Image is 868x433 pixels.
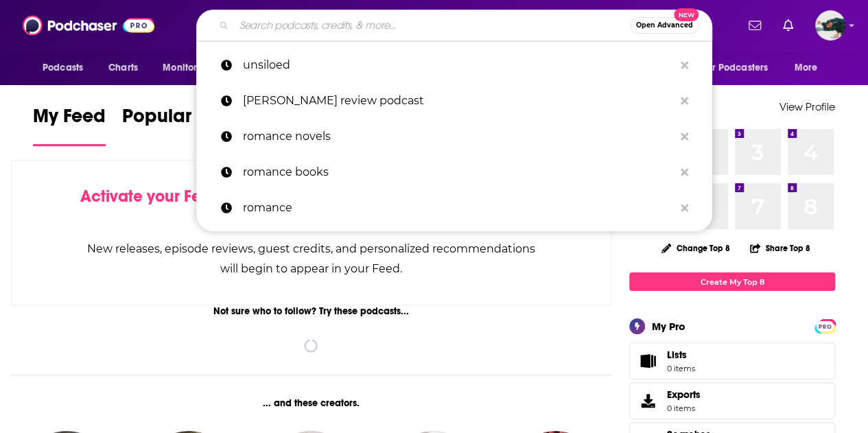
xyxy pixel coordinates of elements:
a: Create My Top 8 [629,272,835,291]
button: open menu [33,55,101,81]
p: romance books [243,154,674,190]
div: Not sure who to follow? Try these podcasts... [11,305,611,317]
span: Lists [667,349,687,361]
button: open menu [785,55,835,81]
span: Lists [667,349,695,361]
button: open menu [693,55,788,81]
span: 0 items [667,403,701,413]
div: My Pro [652,320,685,333]
a: romance novels [196,119,712,154]
span: Monitoring [163,58,211,78]
p: romance [243,190,674,226]
span: New [674,8,699,21]
a: View Profile [779,100,835,113]
span: Exports [667,388,701,401]
span: My Feed [33,104,106,136]
a: [PERSON_NAME] review podcast [196,83,712,119]
div: by following Podcasts, Creators, Lists, and other Users! [80,187,542,226]
button: Open AdvancedNew [630,17,699,34]
span: Charts [108,58,138,78]
a: Lists [629,342,835,379]
button: open menu [153,55,229,81]
p: unsiloed [243,47,674,83]
span: Popular Feed [122,104,239,136]
span: Podcasts [43,58,83,78]
img: User Profile [815,10,845,40]
span: More [795,58,818,78]
div: New releases, episode reviews, guest credits, and personalized recommendations will begin to appe... [80,239,542,279]
button: Share Top 8 [749,235,811,261]
a: Show notifications dropdown [743,14,766,37]
input: Search podcasts, credits, & more... [234,14,630,36]
span: 0 items [667,364,695,373]
a: PRO [817,320,833,331]
span: Lists [634,351,661,371]
span: For Podcasters [702,58,768,78]
div: Search podcasts, credits, & more... [196,10,712,41]
img: Podchaser - Follow, Share and Rate Podcasts [23,12,154,38]
div: ... and these creators. [11,397,611,409]
span: Open Advanced [636,22,693,29]
a: romance books [196,154,712,190]
button: Show profile menu [815,10,845,40]
span: Activate your Feed [80,186,221,207]
a: Exports [629,382,835,419]
p: romance novels [243,119,674,154]
a: unsiloed [196,47,712,83]
a: My Feed [33,104,106,146]
p: kenyon review podcast [243,83,674,119]
button: Change Top 8 [653,239,738,257]
a: romance [196,190,712,226]
span: Exports [634,391,661,410]
span: PRO [817,321,833,331]
a: Popular Feed [122,104,239,146]
span: Logged in as fsg.publicity [815,10,845,40]
a: Charts [99,55,146,81]
a: Show notifications dropdown [777,14,799,37]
